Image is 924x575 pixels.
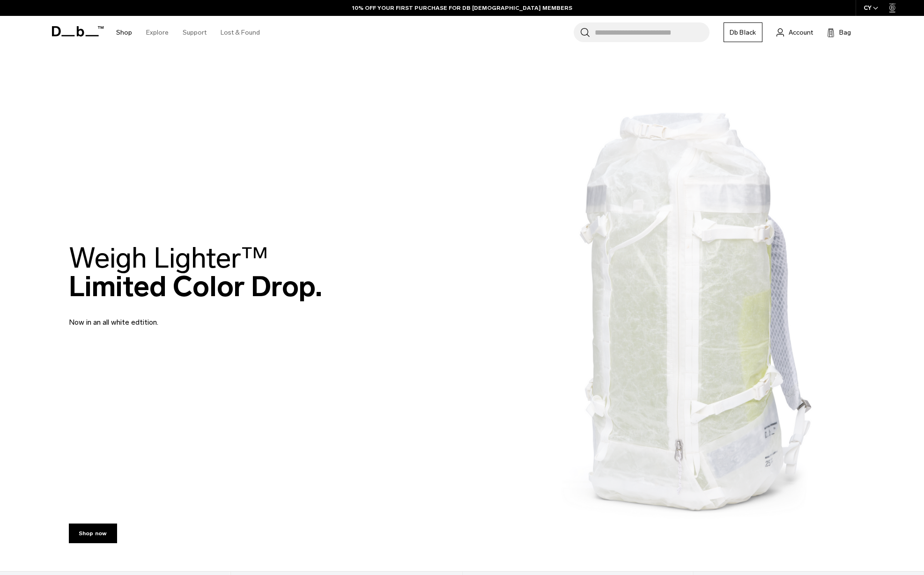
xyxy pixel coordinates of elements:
p: Now in an all white edtition. [69,306,294,328]
span: Account [789,28,813,37]
a: Db Black [724,22,762,42]
a: Account [776,27,813,38]
h2: Limited Color Drop. [69,244,322,301]
a: Explore [146,16,169,49]
a: 10% OFF YOUR FIRST PURCHASE FOR DB [DEMOGRAPHIC_DATA] MEMBERS [352,4,572,12]
a: Lost & Found [221,16,260,49]
span: Weigh Lighter™ [69,241,268,275]
a: Support [183,16,207,49]
button: Bag [827,27,851,38]
a: Shop [116,16,132,49]
a: Shop now [69,524,117,543]
span: Bag [839,28,851,37]
nav: Main Navigation [109,16,267,49]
